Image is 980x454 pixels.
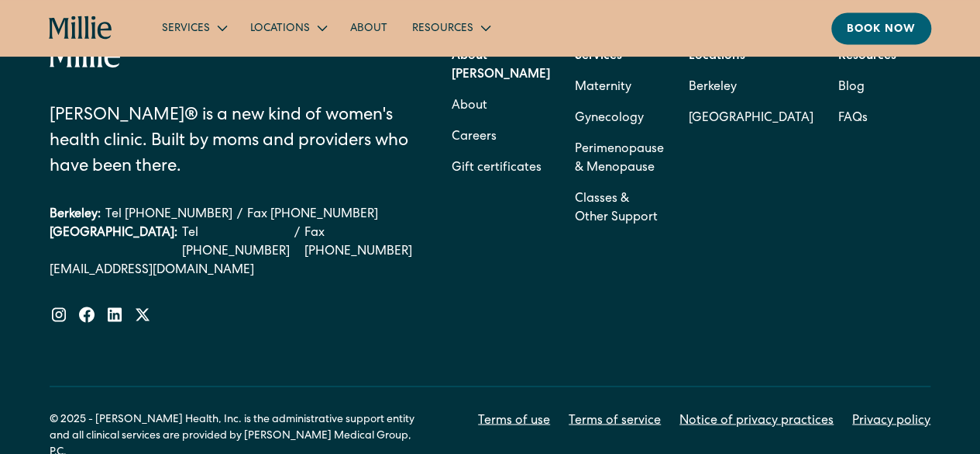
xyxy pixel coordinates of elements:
[838,103,868,134] a: FAQs
[338,15,400,40] a: About
[838,50,896,63] strong: Resources
[162,21,210,37] div: Services
[238,15,338,40] div: Locations
[679,411,834,430] a: Notice of privacy practices
[105,206,232,224] a: Tel [PHONE_NUMBER]
[304,224,412,262] a: Fax [PHONE_NUMBER]
[247,206,378,224] a: Fax [PHONE_NUMBER]
[838,72,865,103] a: Blog
[400,15,501,40] div: Resources
[575,184,664,234] a: Classes & Other Support
[689,50,745,63] strong: Locations
[182,224,290,262] a: Tel [PHONE_NUMBER]
[150,15,238,40] div: Services
[575,72,631,103] a: Maternity
[50,224,177,262] div: [GEOGRAPHIC_DATA]:
[575,50,622,63] strong: Services
[412,21,473,37] div: Resources
[50,206,101,224] div: Berkeley:
[50,104,412,181] div: [PERSON_NAME]® is a new kind of women's health clinic. Built by moms and providers who have been ...
[847,22,916,38] div: Book now
[575,103,644,134] a: Gynecology
[575,134,664,184] a: Perimenopause & Menopause
[294,224,300,262] div: /
[237,206,242,224] div: /
[852,411,930,430] a: Privacy policy
[49,16,112,40] a: home
[478,411,550,430] a: Terms of use
[569,411,661,430] a: Terms of service
[452,91,487,122] a: About
[250,21,310,37] div: Locations
[452,153,542,184] a: Gift certificates
[452,50,550,81] strong: About [PERSON_NAME]
[689,72,813,103] a: Berkeley
[50,262,412,280] a: [EMAIL_ADDRESS][DOMAIN_NAME]
[831,12,931,44] a: Book now
[689,103,813,134] a: [GEOGRAPHIC_DATA]
[452,122,497,153] a: Careers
